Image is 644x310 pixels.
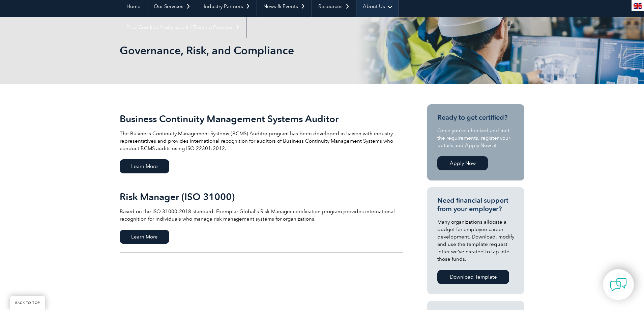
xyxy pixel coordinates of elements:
[437,113,514,122] h3: Ready to get certified?
[120,44,379,57] h1: Governance, Risk, and Compliance
[120,159,169,173] span: Learn More
[610,276,627,293] img: contact-chat.png
[437,127,514,149] p: Once you’ve checked and met the requirements, register your details and Apply Now at
[120,182,403,253] a: Risk Manager (ISO 31000) Based on the ISO 31000:2018 standard. Exemplar Global's Risk Manager cer...
[634,3,642,9] img: en
[437,196,514,213] h3: Need financial support from your employer?
[120,17,246,38] a: Find Certified Professional / Training Provider
[437,270,509,284] a: Download Template
[437,156,488,170] a: Apply Now
[120,191,403,202] h2: Risk Manager (ISO 31000)
[437,218,514,263] p: Many organizations allocate a budget for employee career development. Download, modify and use th...
[120,113,403,124] h2: Business Continuity Management Systems Auditor
[120,230,169,244] span: Learn More
[120,130,403,152] p: The Business Continuity Management Systems (BCMS) Auditor program has been developed in liaison w...
[10,296,45,310] a: BACK TO TOP
[120,208,403,223] p: Based on the ISO 31000:2018 standard. Exemplar Global's Risk Manager certification program provid...
[120,104,403,182] a: Business Continuity Management Systems Auditor The Business Continuity Management Systems (BCMS) ...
